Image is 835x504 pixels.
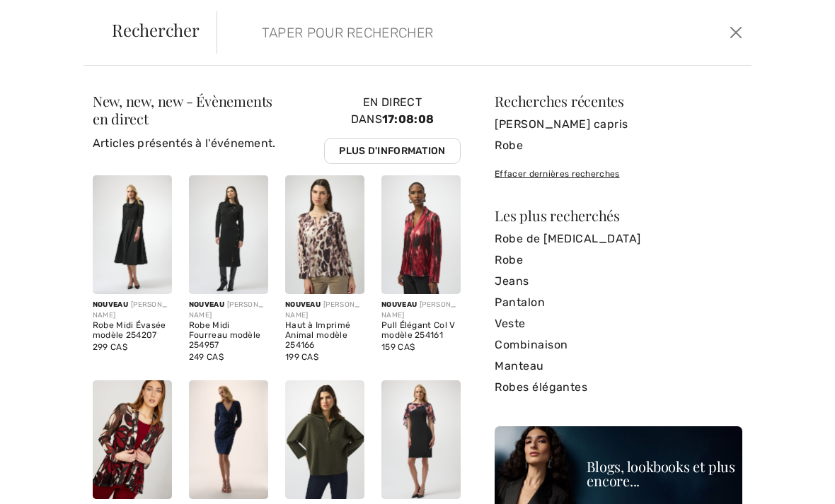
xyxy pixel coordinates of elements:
img: Robe Midi Évasée modèle 254207. Deep cherry [93,175,172,294]
span: 199 CA$ [285,352,318,362]
div: Robe Midi Fourreau modèle 254957 [189,321,268,350]
span: Nouveau [285,300,321,309]
span: Aide [33,10,61,23]
img: Haut à Imprimé Animal modèle 254166. Offwhite/Multi [285,175,364,294]
a: Robe [495,135,742,156]
a: [PERSON_NAME] capris [495,114,742,135]
div: En direct dans [324,94,461,164]
span: New, new, new - Évènements en direct [93,91,272,128]
div: Robe Midi Évasée modèle 254207 [93,321,172,341]
div: [PERSON_NAME] [381,300,461,321]
input: TAPER POUR RECHERCHER [251,11,607,54]
a: Robe de [MEDICAL_DATA] [495,228,742,250]
a: Robes élégantes [495,377,742,398]
div: Recherches récentes [495,94,742,108]
p: Articles présentés à l'événement. [93,135,324,152]
a: Manteau [495,356,742,377]
span: 159 CA$ [381,342,415,352]
span: 249 CA$ [189,352,224,362]
a: Jeans [495,271,742,292]
a: Veste [495,313,742,334]
span: 17:08:08 [382,112,434,126]
span: Nouveau [93,300,128,309]
div: Blogs, lookbooks et plus encore... [587,459,735,488]
div: Effacer dernières recherches [495,168,742,180]
img: Robe Fourreau Mi-Longue modèle 254711. Midnight Blue [189,380,268,499]
img: Robe Fourreau Florale Mi-Longue modèle 254164. Black/Multi [381,380,461,499]
button: Ferme [726,21,746,44]
div: [PERSON_NAME] [189,300,268,321]
img: Veste Zippée Décontractée modèle 253963. Winter White [285,380,364,499]
img: Robe Midi Fourreau modèle 254957. Black [189,175,268,294]
span: Nouveau [381,300,417,309]
a: Pantalon [495,292,742,313]
span: Nouveau [189,300,224,309]
a: Robe [495,250,742,271]
span: Rechercher [112,21,200,38]
img: Chic Pull Col V modèle 254158. Royal Sapphire 163 [93,380,172,499]
img: Pull Élégant Col V modèle 254161. Black/red [381,175,461,294]
a: Plus d'information [324,138,461,164]
span: 299 CA$ [93,342,127,352]
div: Les plus recherchés [495,209,742,223]
div: [PERSON_NAME] [93,300,172,321]
div: Pull Élégant Col V modèle 254161 [381,321,461,341]
div: [PERSON_NAME] [285,300,364,321]
a: Combinaison [495,334,742,356]
div: Haut à Imprimé Animal modèle 254166 [285,321,364,350]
